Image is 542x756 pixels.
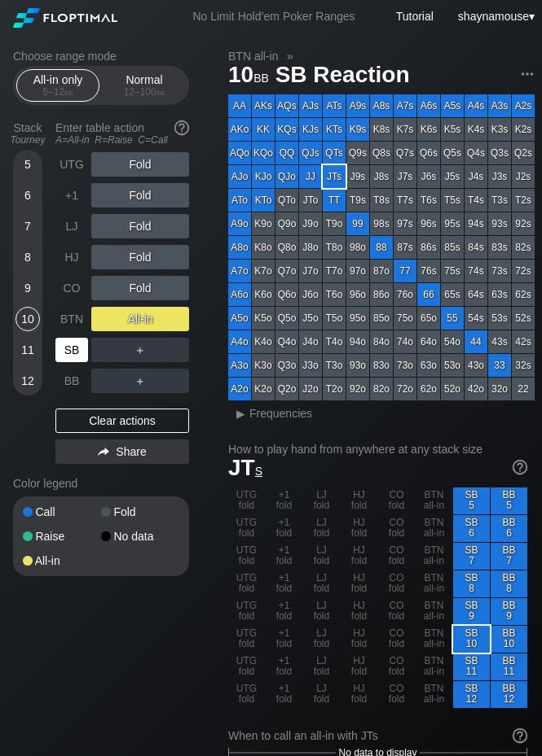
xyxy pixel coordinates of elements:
div: J6o [299,283,322,306]
div: All-in only [20,70,95,101]
div: J6s [417,165,440,188]
div: T9o [323,212,346,235]
div: T6s [417,189,440,212]
img: ellipsis.fd386fe8.svg [518,65,536,83]
div: BTN all-in [416,515,452,542]
div: CO fold [378,543,415,570]
div: +1 fold [266,515,302,542]
div: Stack [7,115,49,152]
div: 32o [488,378,511,400]
div: J7o [299,260,322,282]
div: KTs [323,118,346,141]
div: CO fold [378,487,415,514]
div: K6o [252,283,275,306]
span: bb [64,86,73,98]
div: T3o [323,354,346,377]
div: 52o [441,378,464,400]
span: JT [228,455,262,480]
div: LJ [55,214,88,238]
div: LJ fold [303,515,340,542]
div: TT [323,189,346,212]
div: 62s [512,283,535,306]
div: 9 [15,276,40,300]
span: Frequencies [249,407,312,420]
div: 73o [394,354,416,377]
div: AJo [228,165,251,188]
div: +1 fold [266,570,302,597]
div: J5s [441,165,464,188]
span: bb [156,86,165,98]
div: A=All-in R=Raise C=Call [55,134,189,146]
div: Color legend [13,470,189,496]
div: 95s [441,212,464,235]
div: 43o [465,354,487,377]
div: UTG fold [228,487,265,514]
div: BTN all-in [416,653,452,680]
div: UTG fold [228,515,265,542]
div: 11 [15,338,40,362]
div: A3s [488,94,511,117]
div: LJ fold [303,626,340,653]
div: JTo [299,189,322,212]
div: T3s [488,189,511,212]
div: CO fold [378,570,415,597]
div: 77 [394,260,416,282]
div: BTN [55,307,88,331]
div: T8s [370,189,393,212]
div: LJ fold [303,570,340,597]
div: J4s [465,165,487,188]
div: SB 6 [453,515,490,542]
div: UTG fold [228,626,265,653]
div: T2o [323,378,346,400]
div: 33 [488,354,511,377]
div: 85s [441,236,464,259]
div: 10 [15,307,40,331]
div: KK [252,118,275,141]
div: +1 fold [266,653,302,680]
div: KQs [275,118,298,141]
div: CO fold [378,681,415,708]
div: 93s [488,212,511,235]
div: 84o [370,330,393,353]
span: bb [253,68,269,85]
div: K8s [370,118,393,141]
div: 83s [488,236,511,259]
div: K2o [252,378,275,400]
div: HJ [55,245,88,269]
div: K7s [394,118,416,141]
div: 32s [512,354,535,377]
div: Normal [107,70,182,101]
div: J2s [512,165,535,188]
div: A7s [394,94,416,117]
div: Q3s [488,142,511,164]
div: 96o [346,283,369,306]
div: K4o [252,330,275,353]
div: A3o [228,354,251,377]
div: 74o [394,330,416,353]
a: Tutorial [396,10,434,23]
div: 54s [465,307,487,330]
div: LJ fold [303,681,340,708]
div: 94s [465,212,487,235]
div: A2s [512,94,535,117]
div: 64o [417,330,440,353]
div: K5s [441,118,464,141]
div: UTG fold [228,543,265,570]
div: AKo [228,118,251,141]
div: K9s [346,118,369,141]
div: 65o [417,307,440,330]
div: 75o [394,307,416,330]
div: 7 [15,214,40,238]
div: Q4s [465,142,487,164]
div: HJ fold [341,653,377,680]
div: A8s [370,94,393,117]
div: Q6o [275,283,298,306]
div: No Limit Hold’em Poker Ranges [168,10,379,27]
div: K2s [512,118,535,141]
div: 42s [512,330,535,353]
div: Fold [91,152,189,177]
div: ATo [228,189,251,212]
div: T4o [323,330,346,353]
div: 93o [346,354,369,377]
div: +1 fold [266,487,302,514]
